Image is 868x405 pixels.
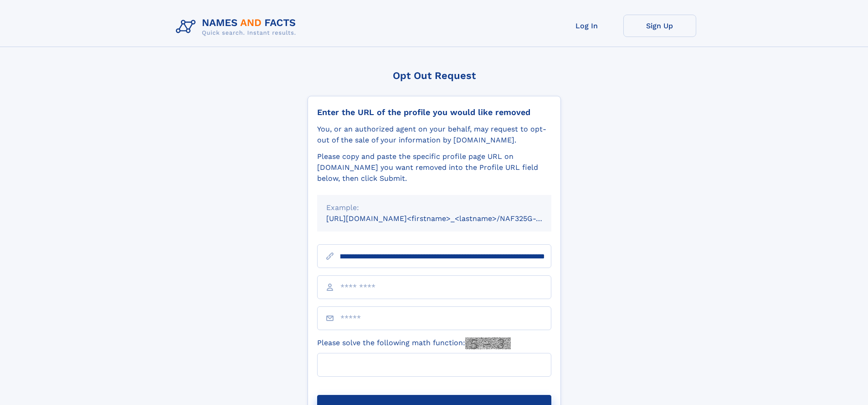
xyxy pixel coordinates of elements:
[317,151,551,184] div: Please copy and paste the specific profile page URL on [DOMAIN_NAME] you want removed into the Pr...
[317,337,511,349] label: Please solve the following math function:
[326,214,569,223] small: [URL][DOMAIN_NAME]<firstname>_<lastname>/NAF325G-xxxxxxxx
[317,124,551,146] div: You, or an authorized agent on your behalf, may request to opt-out of the sale of your informatio...
[317,107,551,117] div: Enter the URL of the profile you would like removed
[172,15,303,39] img: Logo Names and Facts
[623,15,696,37] a: Sign Up
[326,202,542,213] div: Example:
[308,70,561,81] div: Opt Out Request
[550,15,623,37] a: Log In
